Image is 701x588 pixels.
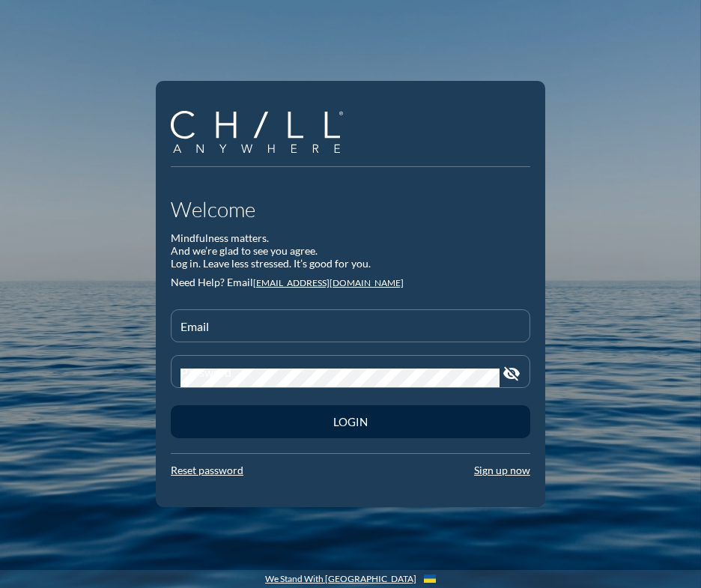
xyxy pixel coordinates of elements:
[171,464,243,476] a: Reset password
[171,276,253,288] span: Need Help? Email
[474,464,530,476] a: Sign up now
[503,365,521,383] i: visibility_off
[171,405,530,438] button: Login
[171,111,343,154] img: Company Logo
[180,369,500,387] input: Password
[197,415,504,428] div: Login
[180,323,521,342] input: Email
[171,197,530,222] h1: Welcome
[253,277,404,288] a: [EMAIL_ADDRESS][DOMAIN_NAME]
[171,232,530,270] div: Mindfulness matters. And we’re glad to see you agree. Log in. Leave less stressed. It’s good for ...
[424,575,436,583] img: Flag_of_Ukraine.1aeecd60.svg
[265,574,416,584] a: We Stand With [GEOGRAPHIC_DATA]
[171,111,354,156] a: Company Logo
